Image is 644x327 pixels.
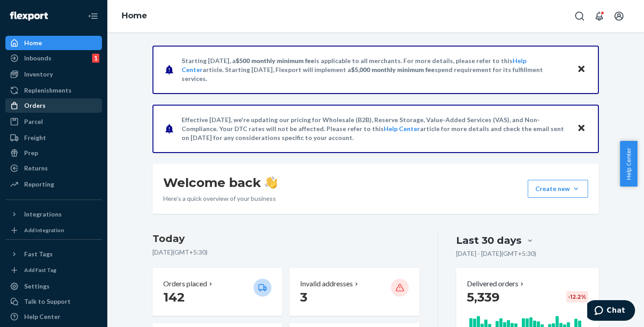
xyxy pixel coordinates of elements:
h1: Welcome back [163,174,277,191]
a: Parcel [5,115,102,129]
button: Integrations [5,207,102,221]
button: Open account menu [610,7,628,25]
button: Open Search Box [571,7,589,25]
span: $5,000 monthly minimum fee [351,66,435,73]
a: Orders [5,98,102,113]
div: Freight [24,133,46,142]
div: Settings [24,282,50,291]
p: [DATE] - [DATE] ( GMT+5:30 ) [456,249,536,258]
p: Invalid addresses [300,279,353,289]
a: Add Integration [5,225,102,236]
div: Inventory [24,70,53,79]
a: Help Center [5,310,102,324]
div: Returns [24,164,48,173]
p: Effective [DATE], we're updating our pricing for Wholesale (B2B), Reserve Storage, Value-Added Se... [182,115,568,142]
ol: breadcrumbs [114,3,154,29]
button: Close [576,122,587,135]
a: Settings [5,279,102,293]
button: Close Navigation [84,7,102,25]
p: [DATE] ( GMT+5:30 ) [153,248,419,257]
a: Help Center [384,125,420,132]
div: Prep [24,149,38,157]
a: Freight [5,131,102,145]
a: Home [122,11,147,21]
button: Orders placed 142 [153,268,282,316]
span: 5,339 [467,289,500,305]
button: Close [576,63,587,76]
img: hand-wave emoji [265,176,277,189]
h3: Today [153,232,419,246]
div: Fast Tags [24,250,53,259]
iframe: Opens a widget where you can chat to one of our agents [587,300,635,323]
a: Home [5,36,102,50]
div: Inbounds [24,54,51,63]
span: 3 [300,289,307,305]
div: Add Integration [24,226,64,234]
button: Invalid addresses 3 [289,268,419,316]
a: Returns [5,161,102,175]
a: Reporting [5,177,102,191]
a: Inventory [5,67,102,81]
div: Replenishments [24,86,72,95]
button: Delivered orders [467,279,525,289]
p: Orders placed [163,279,207,289]
div: Integrations [24,210,62,219]
button: Create new [528,180,588,198]
a: Inbounds1 [5,51,102,65]
p: Here’s a quick overview of your business [163,194,277,203]
div: 1 [92,54,99,63]
button: Help Center [620,141,637,187]
div: Talk to Support [24,297,71,306]
button: Fast Tags [5,247,102,261]
a: Add Fast Tag [5,265,102,276]
div: Help Center [24,312,60,321]
div: Parcel [24,117,43,126]
a: Prep [5,146,102,160]
a: Replenishments [5,83,102,98]
div: Orders [24,101,46,110]
span: 142 [163,289,185,305]
button: Open notifications [590,7,608,25]
span: $500 monthly minimum fee [236,57,314,64]
div: Reporting [24,180,54,189]
div: Add Fast Tag [24,266,56,274]
p: Starting [DATE], a is applicable to all merchants. For more details, please refer to this article... [182,56,568,83]
button: Talk to Support [5,294,102,309]
div: Home [24,38,42,47]
img: Flexport logo [10,12,48,21]
div: -12.2 % [566,291,588,302]
div: Last 30 days [456,234,521,247]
